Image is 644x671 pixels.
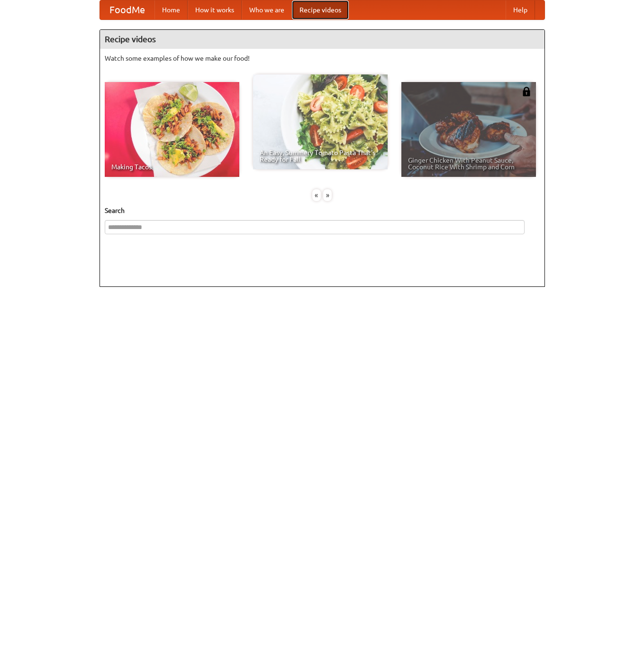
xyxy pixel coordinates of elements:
a: Who we are [242,0,292,19]
a: How it works [188,0,242,19]
a: Recipe videos [292,0,349,19]
h5: Search [105,206,540,215]
p: Watch some examples of how we make our food! [105,54,540,63]
div: » [323,189,332,201]
a: An Easy, Summery Tomato Pasta That's Ready for Fall [253,74,388,169]
a: Home [154,0,188,19]
div: « [312,189,321,201]
span: Making Tacos [111,164,233,170]
a: FoodMe [100,0,154,19]
a: Help [506,0,535,19]
h4: Recipe videos [100,30,544,49]
img: 483408.png [522,87,531,96]
span: An Easy, Summery Tomato Pasta That's Ready for Fall [260,149,381,163]
a: Making Tacos [105,82,239,177]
